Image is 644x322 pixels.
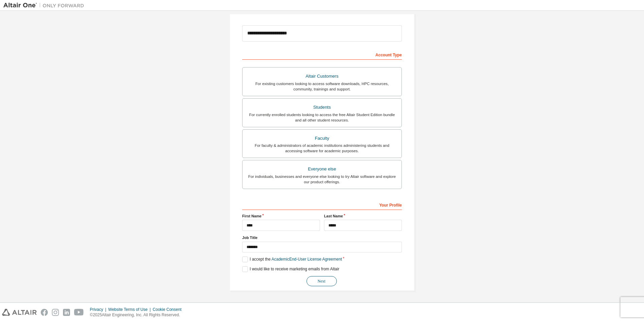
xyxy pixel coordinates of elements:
[90,312,186,318] p: © 2025 Altair Engineering, Inc. All Rights Reserved.
[247,134,397,143] div: Faculty
[52,309,59,316] img: instagram.svg
[242,235,402,240] label: Job Title
[247,103,397,112] div: Students
[41,309,48,316] img: facebook.svg
[271,257,342,262] a: Academic End-User License Agreement
[242,49,402,60] div: Account Type
[324,213,402,219] label: Last Name
[247,81,397,92] div: For existing customers looking to access software downloads, HPC resources, community, trainings ...
[74,309,84,316] img: youtube.svg
[247,72,397,81] div: Altair Customers
[63,309,70,316] img: linkedin.svg
[153,307,185,312] div: Cookie Consent
[242,199,402,210] div: Your Profile
[247,174,397,185] div: For individuals, businesses and everyone else looking to try Altair software and explore our prod...
[242,213,320,219] label: First Name
[247,164,397,174] div: Everyone else
[242,257,342,262] label: I accept the
[247,112,397,123] div: For currently enrolled students looking to access the free Altair Student Edition bundle and all ...
[2,309,37,316] img: altair_logo.svg
[3,2,88,9] img: Altair One
[108,307,153,312] div: Website Terms of Use
[247,143,397,154] div: For faculty & administrators of academic institutions administering students and accessing softwa...
[242,266,339,272] label: I would like to receive marketing emails from Altair
[307,276,337,286] button: Next
[90,307,108,312] div: Privacy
